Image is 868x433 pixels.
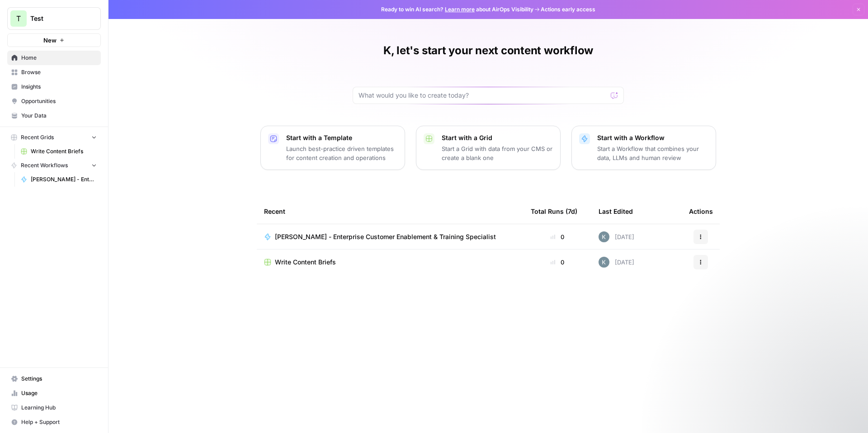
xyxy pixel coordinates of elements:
[275,232,496,241] span: [PERSON_NAME] - Enterprise Customer Enablement & Training Specialist
[531,199,577,224] div: Total Runs (7d)
[7,51,101,65] a: Home
[7,52,148,98] div: Hi there! This is Fin speaking. I’m here to answer your questions, but if we can't figure it out,...
[159,4,175,20] div: Close
[14,57,141,93] div: Hi there! This is Fin speaking. I’m here to answer your questions, but if we can't figure it out,...
[442,133,553,142] p: Start with a Grid
[264,258,516,267] a: Write Content Briefs
[7,80,101,94] a: Insights
[445,6,475,13] a: Learn more
[21,133,54,141] span: Recent Grids
[44,5,55,11] h1: Fin
[275,258,336,267] span: Write Content Briefs
[599,231,634,242] div: [DATE]
[31,147,97,155] span: Write Content Briefs
[531,258,584,267] div: 0
[106,240,169,258] button: Billing Question
[7,7,101,30] button: Workspace: Test
[7,33,101,47] button: New
[16,13,21,24] span: T
[17,144,101,159] a: Write Content Briefs
[531,232,584,241] div: 0
[26,5,40,19] img: Profile image for Fin
[381,5,533,14] span: Ready to win AI search? about AirOps Visibility
[383,43,593,58] h1: K, let's start your next content workflow
[6,4,23,21] button: go back
[30,14,85,23] span: Test
[7,415,101,429] button: Help + Support
[7,65,101,80] a: Browse
[14,100,52,105] div: Fin • Just now
[7,131,101,144] button: Recent Grids
[21,389,97,397] span: Usage
[599,199,633,224] div: Last Edited
[116,263,169,281] button: Talk to Sales
[142,4,159,21] button: Home
[597,144,708,162] p: Start a Workflow that combines your data, LLMs and human review
[35,240,104,258] button: Account Question
[44,11,113,20] p: The team can also help
[21,112,97,120] span: Your Data
[106,285,169,303] button: Something Else
[31,175,97,184] span: [PERSON_NAME] - Enterprise Customer Enablement & Training Specialist
[7,108,101,123] a: Your Data
[7,52,174,118] div: Fin says…
[21,161,68,169] span: Recent Workflows
[7,386,101,400] a: Usage
[599,257,634,268] div: [DATE]
[597,133,708,142] p: Start with a Workflow
[21,54,97,62] span: Home
[689,199,713,224] div: Actions
[264,199,516,224] div: Recent
[7,372,101,386] a: Settings
[39,263,113,281] button: Need Help Building
[571,126,716,170] button: Start with a WorkflowStart a Workflow that combines your data, LLMs and human review
[21,83,97,91] span: Insights
[21,418,97,426] span: Help + Support
[359,91,607,100] input: What would you like to create today?
[286,144,397,162] p: Launch best-practice driven templates for content creation and operations
[599,231,609,242] img: 18o7o5qs401bp0l3tquqobrwzjup
[21,97,97,105] span: Opportunities
[416,126,561,170] button: Start with a GridStart a Grid with data from your CMS or create a blank one
[21,68,97,76] span: Browse
[21,404,97,412] span: Learning Hub
[21,375,97,383] span: Settings
[17,172,101,187] a: [PERSON_NAME] - Enterprise Customer Enablement & Training Specialist
[7,94,101,108] a: Opportunities
[7,159,101,172] button: Recent Workflows
[260,126,405,170] button: Start with a TemplateLaunch best-practice driven templates for content creation and operations
[599,257,609,268] img: 18o7o5qs401bp0l3tquqobrwzjup
[286,133,397,142] p: Start with a Template
[541,5,595,14] span: Actions early access
[43,36,57,45] span: New
[442,144,553,162] p: Start a Grid with data from your CMS or create a blank one
[264,232,516,241] a: [PERSON_NAME] - Enterprise Customer Enablement & Training Specialist
[7,400,101,415] a: Learning Hub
